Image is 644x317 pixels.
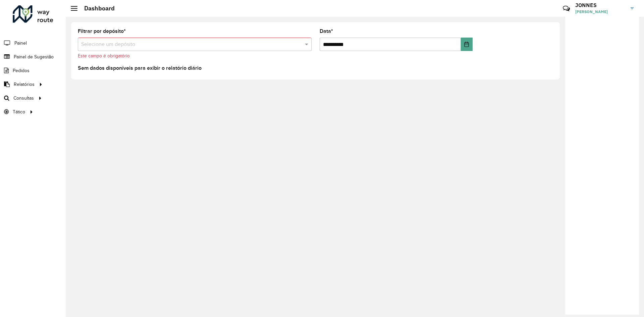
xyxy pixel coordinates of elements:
span: Tático [13,108,25,115]
label: Sem dados disponíveis para exibir o relatório diário [78,64,202,72]
span: [PERSON_NAME] [575,9,626,15]
button: Choose Date [461,38,473,51]
h2: Dashboard [77,5,115,12]
formly-validation-message: Este campo é obrigatório [78,53,130,58]
span: Painel [14,40,27,47]
label: Data [320,27,333,35]
h3: JONNES [575,2,626,8]
span: Consultas [13,95,34,102]
span: Relatórios [14,81,35,88]
label: Filtrar por depósito [78,27,126,35]
span: Painel de Sugestão [14,53,54,60]
a: Contato Rápido [559,1,574,16]
span: Pedidos [13,67,30,74]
